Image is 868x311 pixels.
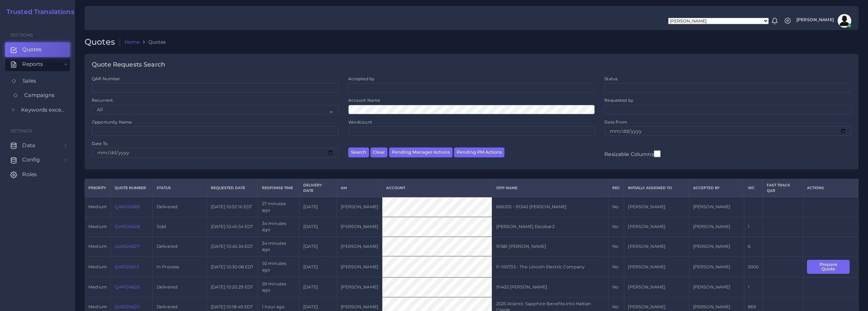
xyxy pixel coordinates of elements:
span: medium [88,204,107,209]
label: Wordcount [348,119,372,125]
td: [PERSON_NAME] [689,237,744,256]
td: [DATE] [299,217,337,237]
span: Reports [22,60,43,68]
label: Account Name [348,97,380,103]
th: Priority [85,179,111,197]
label: Date To [92,141,108,146]
td: P-100733 - The Lincoln Electric Company [492,256,608,278]
a: Roles [5,167,70,182]
label: Opportunity Name [92,119,132,125]
th: Response Time [258,179,299,197]
img: avatar [838,14,851,28]
span: Quotes [22,46,42,53]
a: Data [5,138,70,153]
td: [PERSON_NAME] [624,237,689,256]
td: 59 minutes ago [258,278,299,297]
span: Sales [23,77,36,85]
span: [PERSON_NAME] [796,18,834,22]
label: Requested by [604,97,633,103]
th: Quote Number [111,179,152,197]
td: [DATE] 10:20:29 EDT [207,278,258,297]
th: WC [744,179,763,197]
a: Keywords excel processor [5,103,70,117]
h2: Quotes [85,37,120,47]
td: [PERSON_NAME] [689,278,744,297]
a: QAR124613 [115,264,138,269]
th: Actions [803,179,858,197]
td: Delivered [152,278,207,297]
button: Pending Manager Actions [389,147,453,157]
td: No [608,217,624,237]
h2: Trusted Translations [2,8,74,16]
td: 91403 [PERSON_NAME] [492,278,608,297]
span: medium [88,244,107,249]
td: 27 minutes ago [258,197,299,217]
a: QAR124625 [115,304,139,309]
td: [DATE] 10:52:16 EDT [207,197,258,217]
a: QAR124626 [115,284,139,289]
td: [PERSON_NAME] [689,217,744,237]
td: [DATE] 10:45:34 EDT [207,237,258,256]
button: Clear [370,147,387,157]
th: Accepted by [689,179,744,197]
li: Quotes [139,39,166,45]
td: [PERSON_NAME] [624,278,689,297]
td: [PERSON_NAME] [624,217,689,237]
button: Search [348,147,369,157]
td: Sold [152,217,207,237]
td: [DATE] 10:45:54 EDT [207,217,258,237]
td: 34 minutes ago [258,237,299,256]
th: Fast Track QAR [763,179,803,197]
span: medium [88,304,107,309]
a: Sales [5,74,70,88]
span: Settings [11,128,32,133]
a: QAR124627 [115,244,139,249]
span: medium [88,284,107,289]
td: 5000 [744,256,763,278]
th: Initially Assigned to [624,179,689,197]
td: 1 [744,278,763,297]
label: QAR Number [92,76,120,82]
th: Status [152,179,207,197]
td: No [608,278,624,297]
span: Config [22,156,40,164]
td: 34 minutes ago [258,217,299,237]
a: Config [5,153,70,167]
a: Reports [5,57,70,71]
td: No [608,237,624,256]
a: Home [125,39,140,45]
td: [DATE] [299,278,337,297]
th: AM [337,179,382,197]
td: 91381 [PERSON_NAME] [492,237,608,256]
td: [PERSON_NAME] [624,197,689,217]
label: Date From [604,119,627,125]
td: No [608,256,624,278]
td: [PERSON_NAME] [624,256,689,278]
input: Resizable Columns [654,150,661,158]
span: Campaigns [24,91,55,99]
a: [PERSON_NAME]avatar [793,14,854,28]
td: [PERSON_NAME] [337,256,382,278]
span: Keywords excel processor [21,106,65,114]
label: Status [604,76,618,82]
td: 50 minutes ago [258,256,299,278]
h4: Quote Requests Search [92,61,165,69]
a: QAR124589 [115,204,139,209]
button: Pending PM Actions [454,147,504,157]
th: Opp Name [492,179,608,197]
td: Delivered [152,197,207,217]
button: Prepare Quote [807,260,850,274]
td: 6 [744,237,763,256]
td: [PERSON_NAME] [689,256,744,278]
td: [DATE] [299,256,337,278]
td: 1 [744,217,763,237]
td: [PERSON_NAME] [689,197,744,217]
a: Quotes [5,42,70,57]
span: medium [88,224,107,229]
td: [PERSON_NAME] [337,237,382,256]
th: Delivery Date [299,179,337,197]
td: [PERSON_NAME] [337,278,382,297]
td: Delivered [152,237,207,256]
td: [PERSON_NAME] Escobar2 [492,217,608,237]
label: Recurrent [92,97,113,103]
